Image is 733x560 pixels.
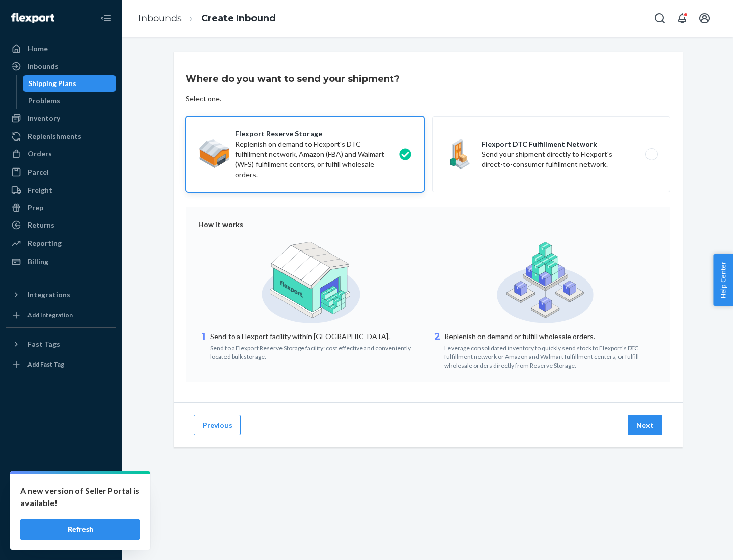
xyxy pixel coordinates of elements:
[20,519,140,540] button: Refresh
[210,331,424,342] p: Send to a Flexport facility within [GEOGRAPHIC_DATA].
[694,8,715,29] button: Open account menu
[27,238,62,248] div: Reporting
[194,415,241,435] button: Previous
[198,219,658,230] div: How it works
[444,331,658,342] p: Replenish on demand or fulfill wholesale orders.
[27,290,70,300] div: Integrations
[27,61,59,71] div: Inbounds
[6,254,116,270] a: Billing
[201,13,276,24] a: Create Inbound
[138,13,182,24] a: Inbounds
[27,339,60,349] div: Fast Tags
[27,149,52,159] div: Orders
[444,342,658,370] div: Leverage consolidated inventory to quickly send stock to Flexport's DTC fulfillment network or Am...
[27,167,49,177] div: Parcel
[186,94,221,104] div: Select one.
[713,254,733,306] button: Help Center
[6,110,116,126] a: Inventory
[27,257,48,267] div: Billing
[6,146,116,162] a: Orders
[27,44,48,54] div: Home
[186,72,400,86] h3: Where do you want to send your shipment?
[23,93,117,109] a: Problems
[6,497,116,513] a: Talk to Support
[628,415,662,435] button: Next
[27,203,43,213] div: Prep
[6,514,116,530] a: Help Center
[6,200,116,216] a: Prep
[6,41,116,57] a: Home
[28,96,60,106] div: Problems
[210,342,424,361] div: Send to a Flexport Reserve Storage facility: cost effective and conveniently located bulk storage.
[6,164,116,180] a: Parcel
[672,8,692,29] button: Open notifications
[6,217,116,233] a: Returns
[11,13,54,23] img: Flexport logo
[27,131,81,142] div: Replenishments
[27,220,54,230] div: Returns
[6,480,116,496] a: Settings
[20,485,140,509] p: A new version of Seller Portal is available!
[198,330,208,361] div: 1
[96,8,116,29] button: Close Navigation
[6,356,116,373] a: Add Fast Tag
[6,235,116,251] a: Reporting
[6,58,116,74] a: Inbounds
[650,8,670,29] button: Open Search Box
[6,336,116,352] button: Fast Tags
[27,113,60,123] div: Inventory
[23,75,117,92] a: Shipping Plans
[27,360,64,369] div: Add Fast Tag
[28,78,76,89] div: Shipping Plans
[27,311,73,319] div: Add Integration
[6,531,116,548] button: Give Feedback
[6,287,116,303] button: Integrations
[130,4,284,34] ol: breadcrumbs
[432,330,442,370] div: 2
[6,182,116,199] a: Freight
[6,128,116,145] a: Replenishments
[27,185,52,195] div: Freight
[6,307,116,323] a: Add Integration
